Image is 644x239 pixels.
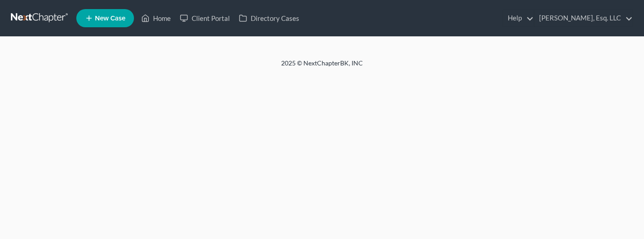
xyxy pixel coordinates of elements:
new-legal-case-button: New Case [76,9,134,27]
a: Home [137,10,175,26]
a: Client Portal [175,10,234,26]
a: [PERSON_NAME], Esq. LLC [535,10,633,26]
a: Help [503,10,534,26]
div: 2025 © NextChapterBK, INC [63,59,581,75]
a: Directory Cases [234,10,304,26]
